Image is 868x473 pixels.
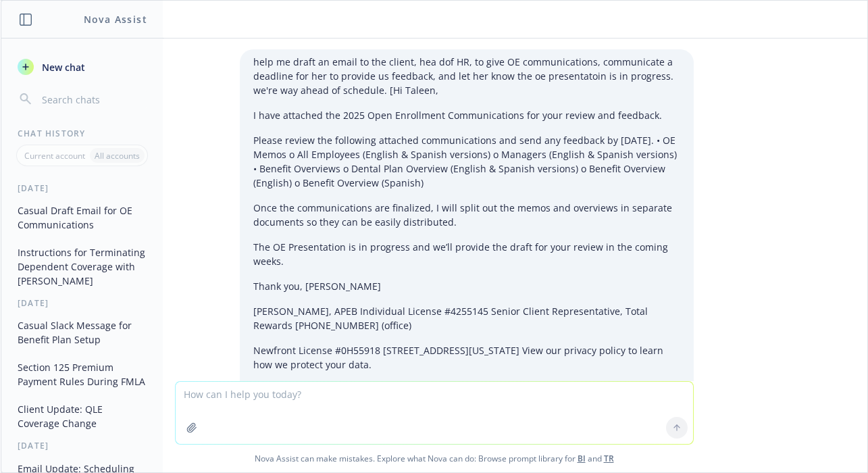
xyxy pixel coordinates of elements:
[24,150,85,161] p: Current account
[6,445,862,472] span: Nova Assist can make mistakes. Explore what Nova can do: Browse prompt library for and
[1,297,163,309] div: [DATE]
[39,60,85,74] span: New chat
[1,128,163,139] div: Chat History
[578,453,586,464] a: BI
[12,55,152,79] button: New chat
[253,240,680,268] p: The OE Presentation is in progress and we’ll provide the draft for your review in the coming weeks.
[95,150,140,161] p: All accounts
[1,182,163,194] div: [DATE]
[12,356,152,393] button: Section 125 Premium Payment Rules During FMLA
[39,90,147,109] input: Search chats
[253,343,680,372] p: Newfront License #0H55918 [STREET_ADDRESS][US_STATE] View our privacy policy to learn how we prot...
[253,55,680,97] p: help me draft an email to the client, hea dof HR, to give OE communications, communicate a deadli...
[253,133,680,190] p: Please review the following attached communications and send any feedback by [DATE]. • OE Memos o...
[12,199,152,236] button: Casual Draft Email for OE Communications
[12,314,152,351] button: Casual Slack Message for Benefit Plan Setup
[253,279,680,293] p: Thank you, [PERSON_NAME]
[12,241,152,292] button: Instructions for Terminating Dependent Coverage with [PERSON_NAME]
[253,108,680,122] p: I have attached the 2025 Open Enrollment Communications for your review and feedback.
[12,398,152,434] button: Client Update: QLE Coverage Change
[604,453,614,464] a: TR
[84,12,147,26] h1: Nova Assist
[1,440,163,451] div: [DATE]
[253,201,680,229] p: Once the communications are finalized, I will split out the memos and overviews in separate docum...
[253,304,680,332] p: [PERSON_NAME], APEB Individual License #4255145 Senior Client Representative, Total Rewards [PHON...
